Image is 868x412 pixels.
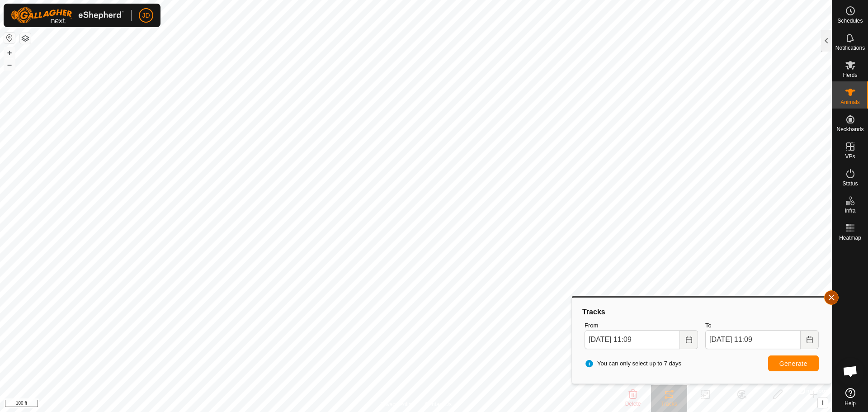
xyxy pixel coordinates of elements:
[20,33,31,44] button: Map Layers
[844,401,856,406] span: Help
[840,99,860,105] span: Animals
[836,127,863,132] span: Neckbands
[844,208,855,213] span: Infra
[843,72,857,78] span: Herds
[142,11,150,20] span: JD
[835,45,865,51] span: Notifications
[837,18,863,24] span: Schedules
[837,358,864,385] div: Open chat
[4,47,15,58] button: +
[768,355,819,371] button: Generate
[581,307,822,317] div: Tracks
[779,360,807,367] span: Generate
[425,400,452,408] a: Contact Us
[822,399,824,407] span: i
[839,235,861,241] span: Heatmap
[680,330,698,349] button: Choose Date
[832,384,868,410] a: Help
[4,33,15,43] button: Reset Map
[801,330,819,349] button: Choose Date
[585,321,698,330] label: From
[705,321,819,330] label: To
[845,154,855,159] span: VPs
[4,59,15,70] button: –
[842,181,858,186] span: Status
[818,398,828,408] button: i
[380,400,414,408] a: Privacy Policy
[11,7,124,24] img: Gallagher Logo
[585,359,681,368] span: You can only select up to 7 days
